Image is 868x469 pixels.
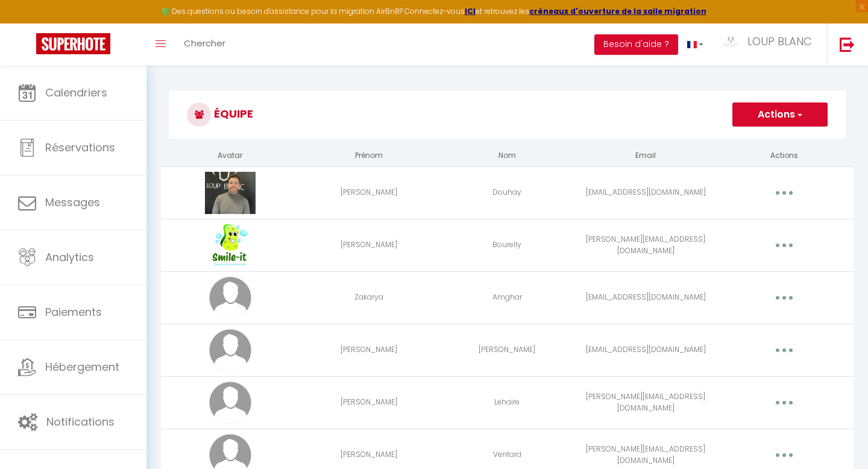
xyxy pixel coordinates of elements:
[45,304,102,319] span: Paiements
[712,24,827,66] a: ... LOUP BLANC
[576,271,715,324] td: [EMAIL_ADDRESS][DOMAIN_NAME]
[300,219,438,271] td: [PERSON_NAME]
[576,219,715,271] td: [PERSON_NAME][EMAIL_ADDRESS][DOMAIN_NAME]
[438,376,577,429] td: Lehaire
[45,85,107,100] span: Calendriers
[529,6,706,16] a: créneaux d'ouverture de la salle migration
[169,90,846,139] h3: Équipe
[840,37,855,52] img: logout
[36,33,110,54] img: Super Booking
[576,376,715,429] td: [PERSON_NAME][EMAIL_ADDRESS][DOMAIN_NAME]
[209,277,251,319] img: avatar.png
[465,6,476,16] a: ICI
[45,140,115,155] span: Réservations
[594,34,678,55] button: Besoin d'aide ?
[438,219,577,271] td: Bourelly
[161,145,300,166] th: Avatar
[300,145,438,166] th: Prénom
[45,359,119,374] span: Hébergement
[300,324,438,376] td: [PERSON_NAME]
[576,145,715,166] th: Email
[576,166,715,219] td: [EMAIL_ADDRESS][DOMAIN_NAME]
[732,102,828,127] button: Actions
[209,224,252,266] img: 17388376773006.jpg
[438,166,577,219] td: Douhay
[576,324,715,376] td: [EMAIL_ADDRESS][DOMAIN_NAME]
[45,195,100,210] span: Messages
[184,37,225,49] span: Chercher
[205,172,255,214] img: 17388357895529.jpeg
[438,145,577,166] th: Nom
[209,329,251,371] img: avatar.png
[300,271,438,324] td: Zakarya
[438,324,577,376] td: [PERSON_NAME]
[747,34,812,49] span: LOUP BLANC
[300,376,438,429] td: [PERSON_NAME]
[46,414,115,429] span: Notifications
[175,24,234,66] a: Chercher
[722,36,740,48] img: ...
[300,166,438,219] td: [PERSON_NAME]
[438,271,577,324] td: Amghar
[209,382,251,424] img: avatar.png
[715,145,854,166] th: Actions
[45,250,94,265] span: Analytics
